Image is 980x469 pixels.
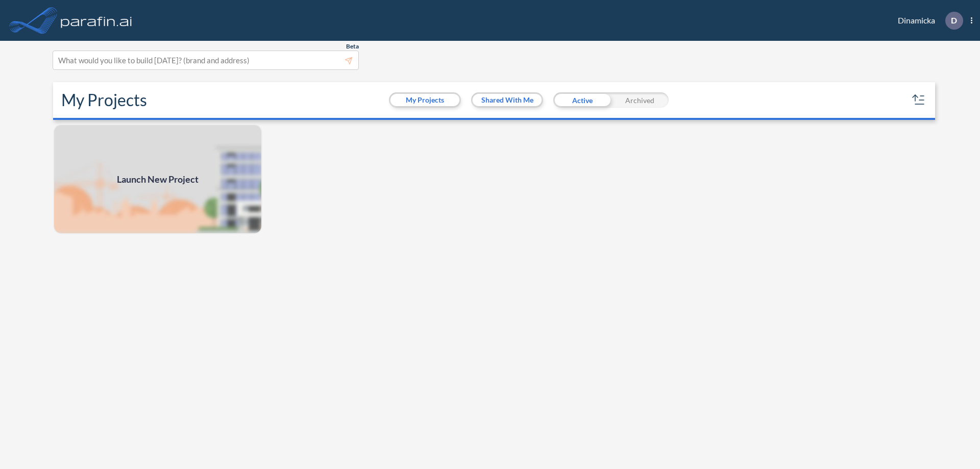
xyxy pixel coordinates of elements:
[553,92,611,108] div: Active
[61,90,147,110] h2: My Projects
[911,92,927,108] button: sort
[59,10,134,31] img: logo
[883,12,972,30] div: Dinamicka
[390,94,459,106] button: My Projects
[53,124,262,234] img: add
[951,16,957,25] p: D
[117,172,199,186] span: Launch New Project
[53,124,262,234] a: Launch New Project
[611,92,669,108] div: Archived
[473,94,542,106] button: Shared With Me
[346,42,359,51] span: Beta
